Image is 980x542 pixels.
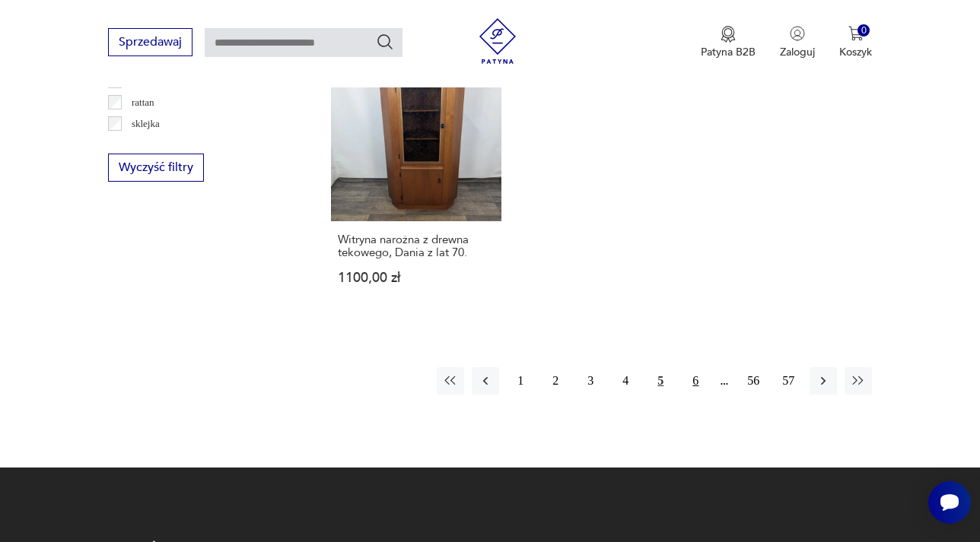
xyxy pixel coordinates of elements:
img: Ikonka użytkownika [790,26,805,41]
button: Szukaj [376,33,394,51]
button: 4 [612,367,639,395]
div: 0 [857,24,870,37]
a: Ikona medaluPatyna B2B [701,26,756,59]
button: 1 [507,367,534,395]
button: 5 [647,367,674,395]
button: 6 [682,367,709,395]
p: sklejka [132,116,160,132]
iframe: Smartsupp widget button [928,481,971,524]
p: 1100,00 zł [338,271,495,284]
button: Wyczyść filtry [108,154,204,182]
p: rattan [132,94,154,111]
button: Zaloguj [780,26,815,59]
h3: Witryna narożna z drewna tekowego, Dania z lat 70. [338,233,495,259]
p: teak [132,137,148,154]
button: 57 [775,367,802,395]
button: 0Koszyk [839,26,872,59]
p: Koszyk [839,45,872,59]
img: Ikona koszyka [848,26,864,41]
a: Witryna narożna z drewna tekowego, Dania z lat 70.Witryna narożna z drewna tekowego, Dania z lat ... [331,51,501,314]
img: Patyna - sklep z meblami i dekoracjami vintage [475,18,520,64]
button: 3 [577,367,604,395]
button: 2 [542,367,569,395]
p: Zaloguj [780,45,815,59]
button: Sprzedawaj [108,28,192,56]
p: Patyna B2B [701,45,756,59]
a: Sprzedawaj [108,38,192,49]
img: Ikona medalu [721,26,736,43]
button: 56 [740,367,767,395]
button: Patyna B2B [701,26,756,59]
